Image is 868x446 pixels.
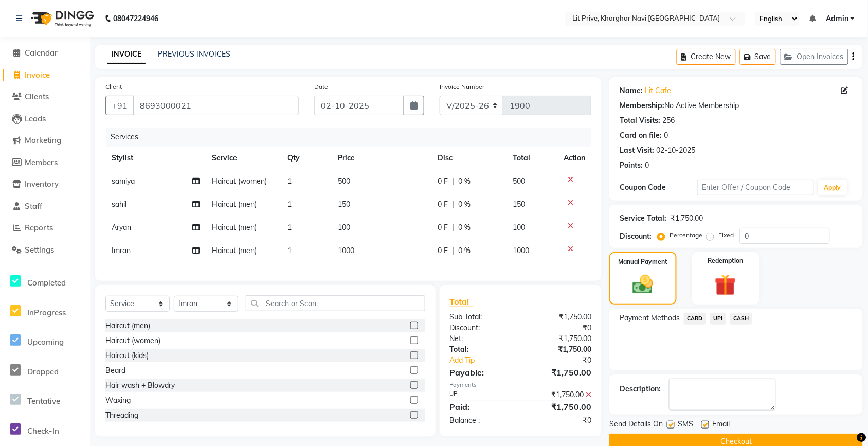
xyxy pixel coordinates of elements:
[25,135,61,145] span: Marketing
[281,147,332,170] th: Qty
[452,245,454,256] span: |
[105,96,134,115] button: +91
[332,147,431,170] th: Price
[521,401,600,413] div: ₹1,750.00
[442,355,534,366] a: Add Tip
[25,48,58,58] span: Calendar
[3,113,87,125] a: Leads
[452,222,454,233] span: |
[458,222,471,233] span: 0 %
[645,160,649,171] div: 0
[27,426,59,436] span: Check-In
[25,179,59,189] span: Inventory
[513,176,526,186] span: 500
[112,176,135,186] span: samiya
[3,69,87,81] a: Invoice
[27,367,59,377] span: Dropped
[678,419,693,432] span: SMS
[521,344,600,355] div: ₹1,750.00
[3,47,87,59] a: Calendar
[338,176,350,186] span: 500
[26,4,97,33] img: logo
[438,222,448,233] span: 0 F
[3,222,87,234] a: Reports
[431,147,507,170] th: Disc
[314,82,328,92] label: Date
[458,176,471,187] span: 0 %
[212,223,257,232] span: Haircut (men)
[113,4,158,33] b: 08047224946
[438,199,448,210] span: 0 F
[106,128,599,147] div: Services
[105,350,149,361] div: Haircut (kids)
[212,176,267,186] span: Haircut (women)
[25,70,50,80] span: Invoice
[452,176,454,187] span: |
[112,246,131,255] span: Imran
[27,308,66,317] span: InProgress
[105,82,122,92] label: Client
[3,157,87,169] a: Members
[450,296,474,307] span: Total
[107,45,146,64] a: INVOICE
[25,245,54,255] span: Settings
[620,145,654,156] div: Last Visit:
[112,223,131,232] span: Aryan
[25,157,58,167] span: Members
[25,201,42,211] span: Staff
[620,85,643,96] div: Name:
[671,213,703,224] div: ₹1,750.00
[442,312,521,323] div: Sub Total:
[513,223,526,232] span: 100
[521,323,600,333] div: ₹0
[626,273,660,296] img: _cash.svg
[664,130,668,141] div: 0
[3,201,87,212] a: Staff
[25,92,49,101] span: Clients
[3,244,87,256] a: Settings
[438,176,448,187] span: 0 F
[656,145,695,156] div: 02-10-2025
[780,49,848,65] button: Open Invoices
[521,312,600,323] div: ₹1,750.00
[158,49,230,59] a: PREVIOUS INVOICES
[25,223,53,233] span: Reports
[521,389,600,400] div: ₹1,750.00
[27,396,60,406] span: Tentative
[442,333,521,344] div: Net:
[105,335,160,346] div: Haircut (women)
[105,410,138,421] div: Threading
[287,176,292,186] span: 1
[620,213,666,224] div: Service Total:
[442,366,521,379] div: Payable:
[338,246,354,255] span: 1000
[338,223,350,232] span: 100
[521,333,600,344] div: ₹1,750.00
[645,85,671,96] a: Lit Cafe
[557,147,591,170] th: Action
[458,199,471,210] span: 0 %
[684,313,706,325] span: CARD
[442,323,521,333] div: Discount:
[620,160,643,171] div: Points:
[697,180,813,195] input: Enter Offer / Coupon Code
[133,96,299,115] input: Search by Name/Mobile/Email/Code
[246,295,425,311] input: Search or Scan
[442,389,521,400] div: UPI
[287,200,292,209] span: 1
[458,245,471,256] span: 0 %
[708,272,743,298] img: _gift.svg
[105,320,150,331] div: Haircut (men)
[620,384,661,395] div: Description:
[534,355,599,366] div: ₹0
[27,337,64,347] span: Upcoming
[609,419,663,432] span: Send Details On
[440,82,484,92] label: Invoice Number
[442,401,521,413] div: Paid:
[338,200,350,209] span: 150
[212,246,257,255] span: Haircut (men)
[718,230,734,240] label: Fixed
[25,114,46,123] span: Leads
[3,135,87,147] a: Marketing
[521,366,600,379] div: ₹1,750.00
